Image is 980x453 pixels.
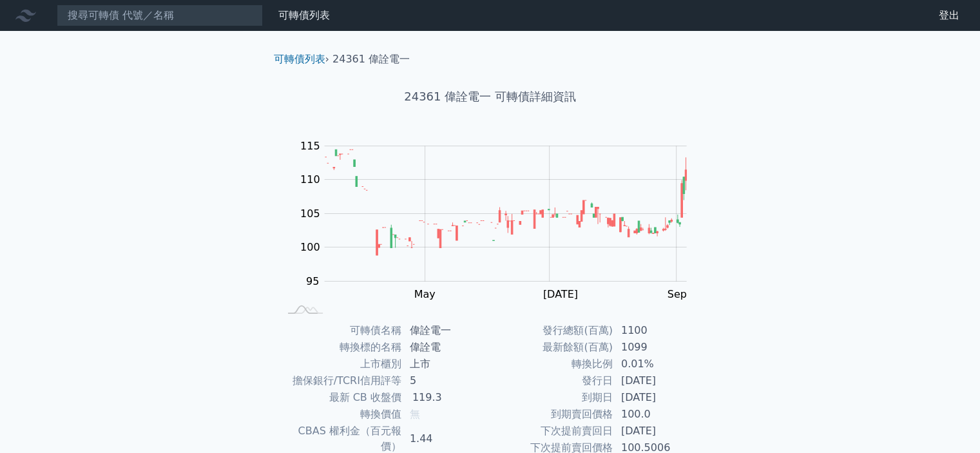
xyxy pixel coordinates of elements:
[300,241,320,253] tspan: 100
[490,389,613,406] td: 到期日
[279,406,402,423] td: 轉換價值
[264,88,717,106] h1: 24361 偉詮電一 可轉債詳細資訊
[613,322,702,339] td: 1100
[410,390,445,405] div: 119.3
[410,408,420,420] span: 無
[613,389,702,406] td: [DATE]
[279,356,402,372] td: 上市櫃別
[279,339,402,356] td: 轉換標的名稱
[414,288,435,300] tspan: May
[300,140,320,152] tspan: 115
[402,339,490,356] td: 偉詮電
[613,339,702,356] td: 1099
[490,372,613,389] td: 發行日
[402,372,490,389] td: 5
[274,52,329,67] li: ›
[543,288,578,300] tspan: [DATE]
[490,339,613,356] td: 最新餘額(百萬)
[300,173,320,186] tspan: 110
[490,356,613,372] td: 轉換比例
[402,322,490,339] td: 偉詮電一
[274,53,325,65] a: 可轉債列表
[278,9,330,21] a: 可轉債列表
[332,52,410,67] li: 24361 偉詮電一
[490,423,613,439] td: 下次提前賣回日
[279,389,402,406] td: 最新 CB 收盤價
[293,140,706,300] g: Chart
[613,372,702,389] td: [DATE]
[613,406,702,423] td: 100.0
[279,372,402,389] td: 擔保銀行/TCRI信用評等
[279,322,402,339] td: 可轉債名稱
[57,5,263,26] input: 搜尋可轉債 代號／名稱
[402,356,490,372] td: 上市
[306,275,319,287] tspan: 95
[928,5,970,26] a: 登出
[613,423,702,439] td: [DATE]
[490,406,613,423] td: 到期賣回價格
[300,207,320,220] tspan: 105
[613,356,702,372] td: 0.01%
[490,322,613,339] td: 發行總額(百萬)
[668,288,687,300] tspan: Sep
